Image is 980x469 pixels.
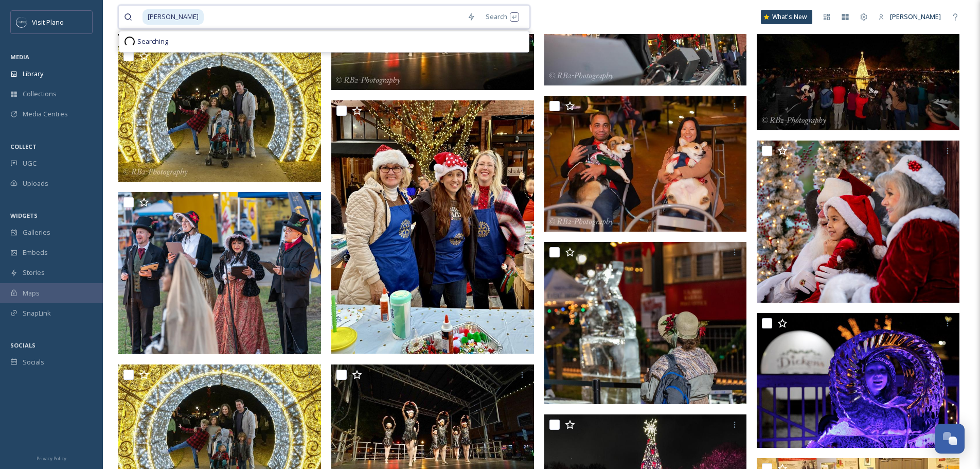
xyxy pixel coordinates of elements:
[118,46,321,181] img: Dickens.jpg
[23,288,40,298] span: Maps
[873,7,946,27] a: [PERSON_NAME]
[480,7,524,27] div: Search
[757,313,959,448] img: Dickens in Downtown Plano.jpg
[10,53,29,61] span: MEDIA
[23,308,51,318] span: SnapLink
[23,159,37,168] span: UGC
[23,357,44,367] span: Socials
[23,179,48,188] span: Uploads
[761,10,812,24] a: What's New
[757,141,959,303] img: Dickens.jpg
[32,18,64,27] span: Visit Plano
[137,37,168,46] span: Searching
[23,69,43,79] span: Library
[16,17,27,27] img: images.jpeg
[23,268,45,277] span: Stories
[935,424,965,454] button: Open Chat
[23,228,50,237] span: Galleries
[544,96,747,232] img: Dickens.jpg
[10,212,38,219] span: WIDGETS
[23,89,57,99] span: Collections
[23,248,48,257] span: Embeds
[142,9,204,24] span: [PERSON_NAME]
[23,109,68,119] span: Media Centres
[10,341,35,349] span: SOCIALS
[890,12,941,21] span: [PERSON_NAME]
[544,242,747,404] img: Dickens.jpg
[37,451,66,464] a: Privacy Policy
[331,100,534,354] img: Dickens.jpg
[37,455,66,462] span: Privacy Policy
[118,192,321,354] img: Dickens.jpg
[10,143,37,150] span: COLLECT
